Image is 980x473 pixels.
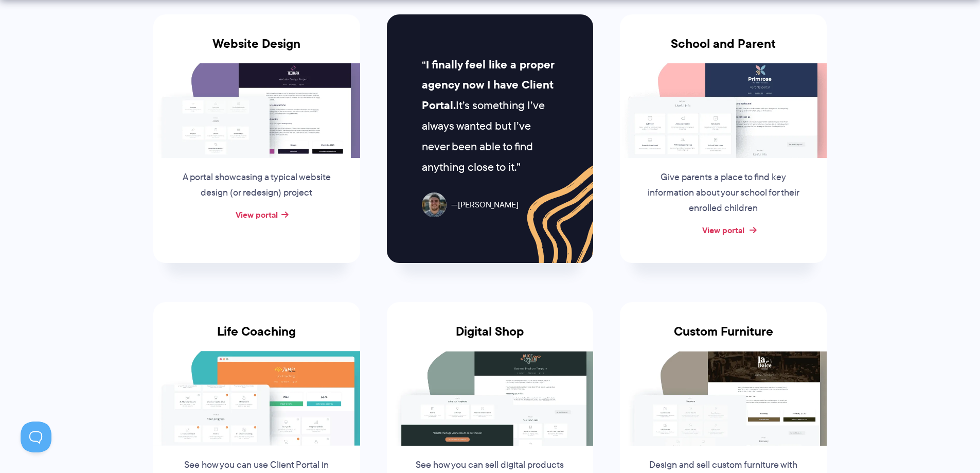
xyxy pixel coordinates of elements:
[422,56,554,114] strong: I finally feel like a proper agency now I have Client Portal.
[153,324,360,351] h3: Life Coaching
[620,324,827,351] h3: Custom Furniture
[620,37,827,63] h3: School and Parent
[702,224,744,236] a: View portal
[236,208,278,221] a: View portal
[153,37,360,63] h3: Website Design
[179,170,335,201] p: A portal showcasing a typical website design (or redesign) project
[422,55,558,178] p: It’s something I’ve always wanted but I’ve never been able to find anything close to it.
[645,170,801,216] p: Give parents a place to find key information about your school for their enrolled children
[387,324,594,351] h3: Digital Shop
[451,198,519,213] span: [PERSON_NAME]
[21,422,51,452] iframe: Toggle Customer Support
